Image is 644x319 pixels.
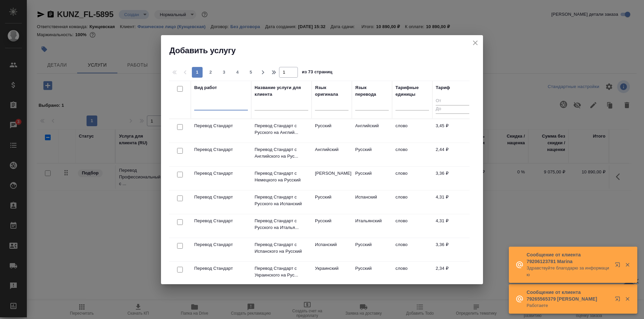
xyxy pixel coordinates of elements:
[392,262,432,285] td: слово
[169,45,483,56] h2: Добавить услугу
[432,214,473,238] td: 4,31 ₽
[194,123,248,129] p: Перевод Стандарт
[352,214,392,238] td: Итальянский
[194,265,248,272] p: Перевод Стандарт
[436,105,469,113] input: До
[232,69,243,76] span: 4
[246,67,256,78] button: 5
[470,38,480,48] button: close
[352,167,392,190] td: Русский
[621,262,634,268] button: Закрыть
[527,302,610,309] p: Работаете
[315,84,348,98] div: Язык оригинала
[611,258,627,274] button: Открыть в новой вкладке
[312,119,352,143] td: Русский
[392,143,432,166] td: слово
[352,143,392,166] td: Русский
[246,69,256,76] span: 5
[392,214,432,238] td: слово
[527,265,610,278] p: Здравствуйте благодарю за информацию
[621,296,634,302] button: Закрыть
[352,119,392,143] td: Английский
[395,84,429,98] div: Тарифные единицы
[527,289,610,302] p: Сообщение от клиента 79265565379 [PERSON_NAME]
[312,262,352,285] td: Украинский
[255,265,308,278] p: Перевод Стандарт с Украинского на Рус...
[205,69,216,76] span: 2
[232,67,243,78] button: 4
[432,238,473,261] td: 3,36 ₽
[432,262,473,285] td: 2,34 ₽
[255,170,308,183] p: Перевод Стандарт с Немецкого на Русский
[436,84,450,91] div: Тариф
[432,167,473,190] td: 3,36 ₽
[194,241,248,248] p: Перевод Стандарт
[392,190,432,214] td: слово
[194,194,248,201] p: Перевод Стандарт
[255,123,308,136] p: Перевод Стандарт с Русского на Англий...
[432,119,473,143] td: 3,45 ₽
[432,143,473,166] td: 2,44 ₽
[219,67,229,78] button: 3
[432,190,473,214] td: 4,31 ₽
[527,251,610,265] p: Сообщение от клиента 79206123781 Marina
[255,218,308,231] p: Перевод Стандарт с Русского на Италья...
[611,292,627,308] button: Открыть в новой вкладке
[352,238,392,261] td: Русский
[194,170,248,177] p: Перевод Стандарт
[312,143,352,166] td: Английский
[312,238,352,261] td: Испанский
[312,167,352,190] td: [PERSON_NAME]
[194,84,217,91] div: Вид работ
[392,167,432,190] td: слово
[355,84,389,98] div: Язык перевода
[194,218,248,224] p: Перевод Стандарт
[392,119,432,143] td: слово
[312,190,352,214] td: Русский
[255,194,308,207] p: Перевод Стандарт с Русского на Испанский
[255,241,308,255] p: Перевод Стандарт с Испанского на Русский
[436,97,469,105] input: От
[312,214,352,238] td: Русский
[302,68,332,78] span: из 73 страниц
[352,190,392,214] td: Испанский
[352,262,392,285] td: Русский
[255,84,308,98] div: Название услуги для клиента
[219,69,229,76] span: 3
[255,146,308,160] p: Перевод Стандарт с Английского на Рус...
[392,238,432,261] td: слово
[205,67,216,78] button: 2
[194,146,248,153] p: Перевод Стандарт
